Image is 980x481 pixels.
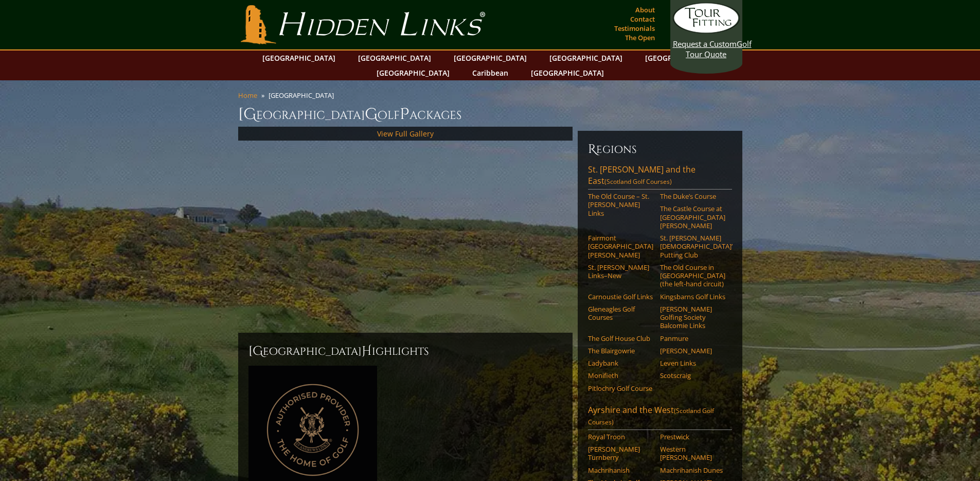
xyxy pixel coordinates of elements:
a: Carnoustie Golf Links [588,293,653,301]
a: [PERSON_NAME] [660,347,725,355]
a: [GEOGRAPHIC_DATA] [544,50,628,65]
h2: [GEOGRAPHIC_DATA] ighlights [248,343,562,359]
a: Royal Troon [588,433,653,441]
span: P [400,104,409,125]
span: Request a Custom [673,39,737,49]
a: Western [PERSON_NAME] [660,445,725,462]
a: Machrihanish [588,466,653,474]
a: [GEOGRAPHIC_DATA] [449,50,532,65]
a: About [633,3,657,17]
span: G [365,104,378,125]
a: [GEOGRAPHIC_DATA] [371,65,455,80]
a: Testimonials [612,21,657,36]
a: Contact [628,12,657,26]
a: Fairmont [GEOGRAPHIC_DATA][PERSON_NAME] [588,234,653,259]
a: Ladybank [588,359,653,367]
a: The Duke’s Course [660,192,725,200]
a: Ayrshire and the West(Scotland Golf Courses) [588,404,732,430]
a: The Golf House Club [588,334,653,342]
a: Leven Links [660,359,725,367]
span: H [362,343,372,359]
a: Kingsbarns Golf Links [660,293,725,301]
a: Monifieth [588,371,653,380]
a: The Open [622,30,657,45]
a: View Full Gallery [377,129,434,139]
a: St. [PERSON_NAME] [DEMOGRAPHIC_DATA]’ Putting Club [660,234,725,259]
a: [PERSON_NAME] Golfing Society Balcomie Links [660,305,725,330]
a: The Old Course – St. [PERSON_NAME] Links [588,192,653,217]
a: [PERSON_NAME] Turnberry [588,445,653,462]
a: [GEOGRAPHIC_DATA] [353,50,436,65]
a: St. [PERSON_NAME] Links–New [588,263,653,280]
a: Machrihanish Dunes [660,466,725,474]
a: Scotscraig [660,371,725,380]
a: [GEOGRAPHIC_DATA] [640,50,723,65]
a: Caribbean [467,65,513,80]
a: St. [PERSON_NAME] and the East(Scotland Golf Courses) [588,164,732,190]
span: (Scotland Golf Courses) [588,406,714,426]
a: The Blairgowrie [588,347,653,355]
a: The Old Course in [GEOGRAPHIC_DATA] (the left-hand circuit) [660,263,725,288]
h6: Regions [588,141,732,158]
a: Request a CustomGolf Tour Quote [673,3,740,59]
a: Home [238,91,257,100]
a: [GEOGRAPHIC_DATA] [526,65,609,80]
a: [GEOGRAPHIC_DATA] [257,50,341,65]
h1: [GEOGRAPHIC_DATA] olf ackages [238,104,742,125]
a: The Castle Course at [GEOGRAPHIC_DATA][PERSON_NAME] [660,204,725,230]
a: Gleneagles Golf Courses [588,305,653,322]
a: Prestwick [660,433,725,441]
li: [GEOGRAPHIC_DATA] [269,91,338,100]
a: Panmure [660,334,725,342]
a: Pitlochry Golf Course [588,384,653,392]
span: (Scotland Golf Courses) [604,177,672,186]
